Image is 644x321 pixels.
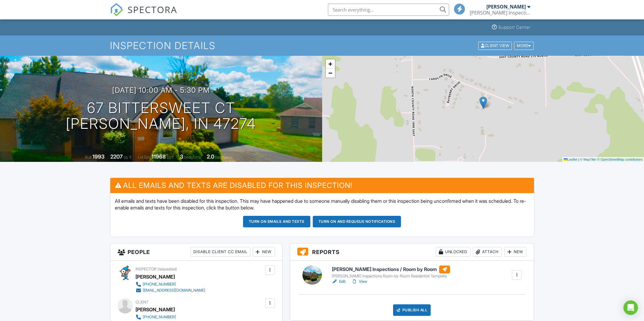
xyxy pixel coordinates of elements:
div: [PERSON_NAME] [486,4,526,10]
button: Turn on and Requeue Notifications [313,216,401,227]
div: [PERSON_NAME] [135,305,175,314]
span: Built [85,155,92,159]
div: New [504,247,526,257]
a: View [352,279,367,285]
div: Attach [473,247,502,257]
h3: Reports [290,243,534,261]
span: Inspector [135,267,156,271]
div: Support Center [498,25,531,30]
h3: All emails and texts are disabled for this inspection! [110,178,534,193]
img: Marker [479,96,487,109]
h1: Inspection Details [110,40,534,51]
h1: 67 Bittersweet Ct [PERSON_NAME], IN 47274 [66,100,256,132]
div: 1993 [92,153,105,160]
div: Open Intercom Messenger [623,300,638,315]
p: All emails and texts have been disabled for this inspection. This may have happened due to someon... [115,198,529,211]
a: [PHONE_NUMBER] [135,314,205,320]
span: Lot Size [138,155,151,159]
span: SPECTORA [128,3,177,16]
span: − [328,69,332,77]
a: Support Center [489,22,533,33]
div: Publish All [393,304,431,316]
div: Client View [478,42,512,50]
div: 2207 [110,153,123,160]
div: [PERSON_NAME] Inspections Room-by-Room Residential Template [332,274,450,279]
h3: [DATE] 10:00 am - 5:30 pm [112,86,210,94]
a: [PERSON_NAME] Inspections / Room by Room [PERSON_NAME] Inspections Room-by-Room Residential Template [332,266,450,279]
span: sq. ft. [124,155,132,159]
div: 2.0 [207,153,214,160]
a: Zoom in [326,59,335,69]
input: Search everything... [328,4,449,16]
a: Leaflet [564,158,577,161]
h6: [PERSON_NAME] Inspections / Room by Room [332,266,450,273]
span: + [328,60,332,68]
div: Kloeker Inspections [470,10,530,16]
img: The Best Home Inspection Software - Spectora [110,3,123,16]
div: New [253,247,275,257]
a: [EMAIL_ADDRESS][DOMAIN_NAME] [135,287,205,293]
div: Disable Client CC Email [191,247,250,257]
div: 3 [180,153,183,160]
a: © OpenStreetMap contributors [597,158,642,161]
div: [EMAIL_ADDRESS][DOMAIN_NAME] [143,288,205,293]
button: Turn on emails and texts [243,216,310,227]
span: Client [135,300,148,304]
span: bathrooms [215,155,232,159]
div: Unlocked [436,247,470,257]
div: More [514,42,534,50]
div: [PHONE_NUMBER] [143,315,176,319]
span: bedrooms [184,155,201,159]
h3: People [110,243,282,261]
span: sq.ft. [167,155,174,159]
div: 11968 [152,153,166,160]
a: © MapTiler [580,158,596,161]
a: SPECTORA [110,8,177,21]
a: [PHONE_NUMBER] [135,281,205,287]
div: [PERSON_NAME] [135,272,175,281]
span: (requested) [158,267,177,271]
span: | [578,158,579,161]
a: Client View [478,43,513,48]
a: Edit [332,279,345,285]
div: [PHONE_NUMBER] [143,282,176,287]
a: Zoom out [326,69,335,78]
